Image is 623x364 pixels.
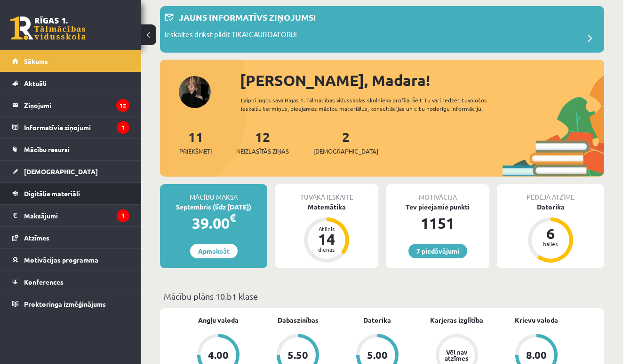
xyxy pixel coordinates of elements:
[275,202,378,212] div: Matemātika
[116,99,129,112] i: 12
[24,278,64,286] span: Konferences
[12,139,129,160] a: Mācību resursi
[164,290,600,302] p: Mācību plāns 10.b1 klase
[24,300,106,308] span: Proktoringa izmēģinājums
[12,94,129,116] a: Ziņojumi12
[160,202,267,212] div: Septembris (līdz [DATE])
[12,205,129,226] a: Maksājumi1
[12,183,129,204] a: Digitālie materiāli
[230,211,236,225] span: €
[497,202,604,264] a: Datorika 6 balles
[367,350,388,360] div: 5.00
[24,167,98,176] span: [DEMOGRAPHIC_DATA]
[236,128,289,156] a: 12Neizlasītās ziņas
[24,256,98,264] span: Motivācijas programma
[24,145,70,154] span: Mācību resursi
[536,226,565,241] div: 6
[236,147,289,156] span: Neizlasītās ziņas
[10,16,86,40] a: Rīgas 1. Tālmācības vidusskola
[386,184,489,202] div: Motivācija
[12,72,129,94] a: Aktuāli
[24,205,129,226] legend: Maksājumi
[12,227,129,248] a: Atzīmes
[408,244,467,258] a: 7 piedāvājumi
[386,202,489,212] div: Tev pieejamie punkti
[24,94,129,116] legend: Ziņojumi
[165,29,297,42] p: Ieskaites drīkst pildīt TIKAI CAUR DATORU!
[526,350,547,360] div: 8.00
[444,349,470,361] div: Vēl nav atzīmes
[198,315,239,325] a: Angļu valoda
[12,116,129,138] a: Informatīvie ziņojumi1
[275,202,378,264] a: Matemātika Atlicis 14 dienas
[12,249,129,271] a: Motivācijas programma
[241,96,507,113] div: Laipni lūgts savā Rīgas 1. Tālmācības vidusskolas skolnieka profilā. Šeit Tu vari redzēt tuvojošo...
[12,161,129,182] a: [DEMOGRAPHIC_DATA]
[24,116,129,138] legend: Informatīvie ziņojumi
[12,293,129,315] a: Proktoringa izmēģinājums
[386,212,489,234] div: 1151
[24,233,49,242] span: Atzīmes
[179,147,212,156] span: Priekšmeti
[278,315,319,325] a: Dabaszinības
[313,128,378,156] a: 2[DEMOGRAPHIC_DATA]
[190,244,238,258] a: Apmaksāt
[240,69,604,92] div: [PERSON_NAME], Madara!
[160,184,267,202] div: Mācību maksa
[208,350,229,360] div: 4.00
[24,57,48,65] span: Sākums
[312,232,341,247] div: 14
[24,189,80,198] span: Digitālie materiāli
[312,247,341,252] div: dienas
[165,11,599,48] a: Jauns informatīvs ziņojums! Ieskaites drīkst pildīt TIKAI CAUR DATORU!
[275,184,378,202] div: Tuvākā ieskaite
[497,202,604,212] div: Datorika
[117,121,129,134] i: 1
[497,184,604,202] div: Pēdējā atzīme
[430,315,483,325] a: Karjeras izglītība
[536,241,565,247] div: balles
[24,79,47,87] span: Aktuāli
[363,315,391,325] a: Datorika
[179,11,316,23] p: Jauns informatīvs ziņojums!
[12,271,129,293] a: Konferences
[117,209,129,222] i: 1
[179,128,212,156] a: 11Priekšmeti
[313,147,378,156] span: [DEMOGRAPHIC_DATA]
[288,350,308,360] div: 5.50
[12,50,129,72] a: Sākums
[515,315,558,325] a: Krievu valoda
[160,212,267,234] div: 39.00
[312,226,341,232] div: Atlicis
